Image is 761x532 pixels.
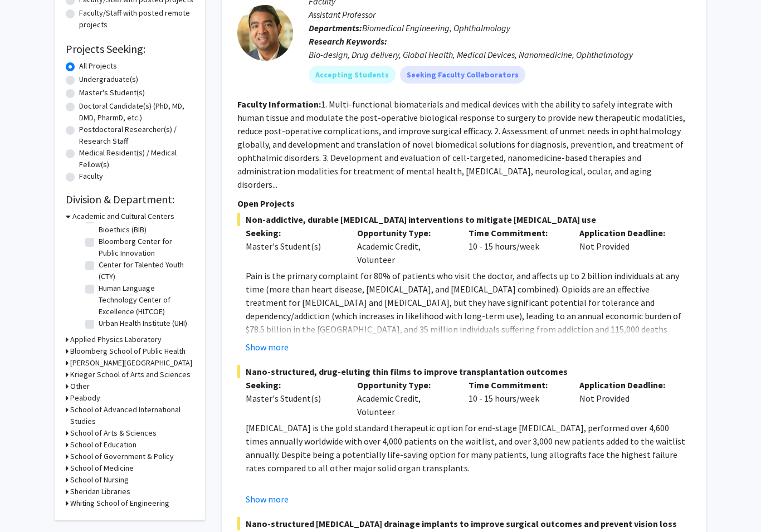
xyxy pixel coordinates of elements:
div: Bio-design, Drug delivery, Global Health, Medical Devices, Nanomedicine, Ophthalmology [309,48,691,62]
div: Academic Credit, Volunteer [349,227,460,267]
div: Not Provided [571,379,682,419]
button: Show more [246,493,289,506]
label: Master's Student(s) [79,87,145,99]
label: Medical Resident(s) / Medical Fellow(s) [79,148,194,171]
b: Departments: [309,23,362,34]
label: Center for Talented Youth (CTY) [99,260,191,283]
mat-chip: Seeking Faculty Collaborators [400,66,525,84]
h3: School of Arts & Sciences [70,428,157,440]
label: Undergraduate(s) [79,74,138,86]
h2: Division & Department: [66,193,194,207]
h3: Academic and Cultural Centers [72,211,174,223]
p: Opportunity Type: [357,379,452,392]
label: All Projects [79,61,117,72]
div: Not Provided [571,227,682,267]
h3: School of Government & Policy [70,451,174,463]
h3: School of Advanced International Studies [70,404,194,428]
span: Nano-structured [MEDICAL_DATA] drainage implants to improve surgical outcomes and prevent vision ... [237,518,691,531]
span: Biomedical Engineering, Ophthalmology [362,23,510,34]
h3: School of Medicine [70,463,134,475]
p: Application Deadline: [579,227,674,240]
div: Master's Student(s) [246,392,340,406]
label: Bloomberg Center for Public Innovation [99,236,191,260]
span: Non-addictive, durable [MEDICAL_DATA] interventions to mitigate [MEDICAL_DATA] use [237,213,691,227]
p: Pain is the primary complaint for 80% of patients who visit the doctor, and affects up to 2 billi... [246,270,691,363]
h3: School of Education [70,440,136,451]
p: Seeking: [246,379,340,392]
h3: Other [70,381,90,393]
div: 10 - 15 hours/week [460,379,572,419]
label: Postdoctoral Researcher(s) / Research Staff [79,124,194,148]
iframe: Chat [8,482,47,524]
span: Nano-structured, drug-eluting thin films to improve transplantation outcomes [237,365,691,379]
label: Faculty/Staff with posted remote projects [79,8,194,31]
h3: Sheridan Libraries [70,486,130,498]
p: Assistant Professor [309,8,691,22]
p: Open Projects [237,197,691,211]
p: Time Commitment: [469,379,563,392]
h3: Peabody [70,393,100,404]
b: Research Keywords: [309,36,387,47]
h3: [PERSON_NAME][GEOGRAPHIC_DATA] [70,358,192,369]
div: Academic Credit, Volunteer [349,379,460,419]
p: Time Commitment: [469,227,563,240]
p: Seeking: [246,227,340,240]
h3: School of Nursing [70,475,129,486]
p: [MEDICAL_DATA] is the gold standard therapeutic option for end-stage [MEDICAL_DATA], performed ov... [246,422,691,475]
h3: Applied Physics Laboratory [70,334,162,346]
p: Application Deadline: [579,379,674,392]
label: Human Language Technology Center of Excellence (HLTCOE) [99,283,191,318]
label: Berman Institute of Bioethics (BIB) [99,213,191,236]
fg-read-more: 1. Multi-functional biomaterials and medical devices with the ability to safely integrate with hu... [237,99,685,191]
mat-chip: Accepting Students [309,66,396,84]
h3: Bloomberg School of Public Health [70,346,186,358]
label: Doctoral Candidate(s) (PhD, MD, DMD, PharmD, etc.) [79,101,194,124]
h3: Whiting School of Engineering [70,498,169,510]
label: Urban Health Institute (UHI) [99,318,187,330]
b: Faculty Information: [237,99,321,110]
h2: Projects Seeking: [66,43,194,56]
div: Master's Student(s) [246,240,340,253]
h3: Krieger School of Arts and Sciences [70,369,191,381]
label: Faculty [79,171,103,183]
div: 10 - 15 hours/week [460,227,572,267]
p: Opportunity Type: [357,227,452,240]
button: Show more [246,341,289,354]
